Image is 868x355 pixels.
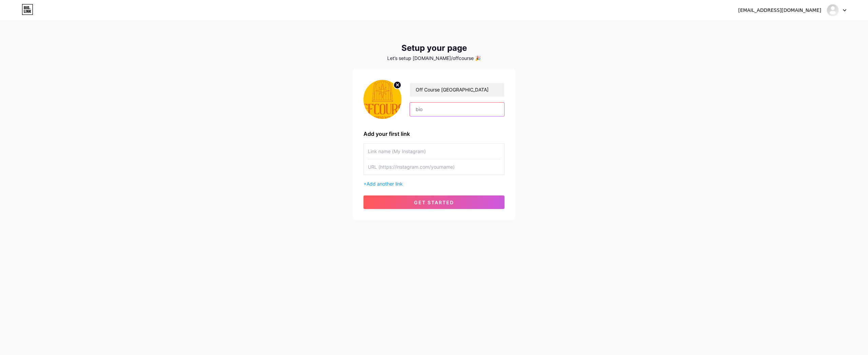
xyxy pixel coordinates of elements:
[367,181,403,187] span: Add another link
[19,11,33,16] div: v 4.0.25
[363,80,401,119] img: profile pic
[410,83,504,97] input: Your name
[353,43,515,53] div: Setup your page
[18,39,24,45] img: tab_domain_overview_orange.svg
[826,4,839,17] img: offcourse
[353,56,515,61] div: Let’s setup [DOMAIN_NAME]/offcourse 🎉
[363,130,505,138] div: Add your first link
[75,40,114,44] div: Keywords by Traffic
[738,7,821,14] div: [EMAIL_ADDRESS][DOMAIN_NAME]
[368,159,500,174] input: URL (https://instagram.com/yourname)
[11,11,16,16] img: logo_orange.svg
[26,40,61,44] div: Domain Overview
[11,18,16,23] img: website_grey.svg
[368,144,500,159] input: Link name (My Instagram)
[414,200,454,205] span: get started
[18,18,75,23] div: Domain: [DOMAIN_NAME]
[363,180,505,187] div: +
[410,103,504,116] input: bio
[67,39,73,45] img: tab_keywords_by_traffic_grey.svg
[363,195,505,209] button: get started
